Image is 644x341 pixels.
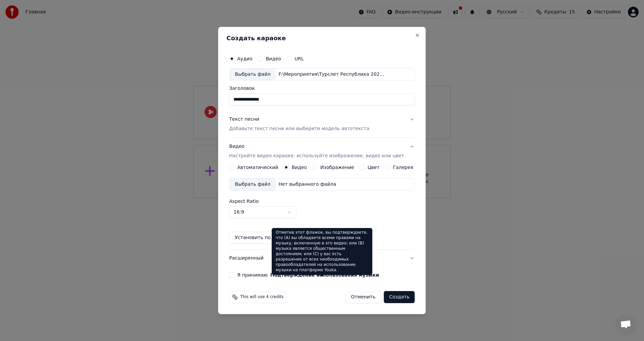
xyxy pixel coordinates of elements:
[229,165,415,249] div: ВидеоНастройте видео караоке: используйте изображение, видео или цвет
[240,294,283,300] span: This will use 4 credits
[229,111,415,138] button: Текст песниДобавьте текст песни или выберите модель автотекста
[294,56,304,61] label: URL
[345,291,381,303] button: Отменить
[368,165,380,170] label: Цвет
[229,116,259,123] div: Текст песни
[229,199,415,204] label: Aspect Ratio
[393,165,414,170] label: Галерея
[384,291,415,303] button: Создать
[229,68,276,80] div: Выбрать файл
[229,153,404,159] p: Настройте видео караоке: используйте изображение, видео или цвет
[229,138,415,165] button: ВидеоНастройте видео караоке: используйте изображение, видео или цвет
[229,144,404,160] div: Видео
[266,56,281,61] label: Видео
[320,165,354,170] label: Изображение
[291,165,307,170] label: Видео
[229,249,415,267] button: Расширенный
[229,86,415,91] label: Заголовок
[229,232,306,244] button: Установить по умолчанию
[229,178,276,190] div: Выбрать файл
[276,71,390,78] div: F:\Мероприятия\Турслет Республика 2025\20250726_173953_1.wav
[237,165,278,170] label: Автоматический
[276,181,339,188] div: Нет выбранного файла
[226,35,417,41] h2: Создать караоке
[237,273,379,277] label: Я принимаю
[237,56,252,61] label: Аудио
[272,228,372,275] div: Отметив этот флажок, вы подтверждаете, что (A) вы обладаете всеми правами на музыку, включенную в...
[229,126,369,132] p: Добавьте текст песни или выберите модель автотекста
[270,273,379,277] button: Я принимаю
